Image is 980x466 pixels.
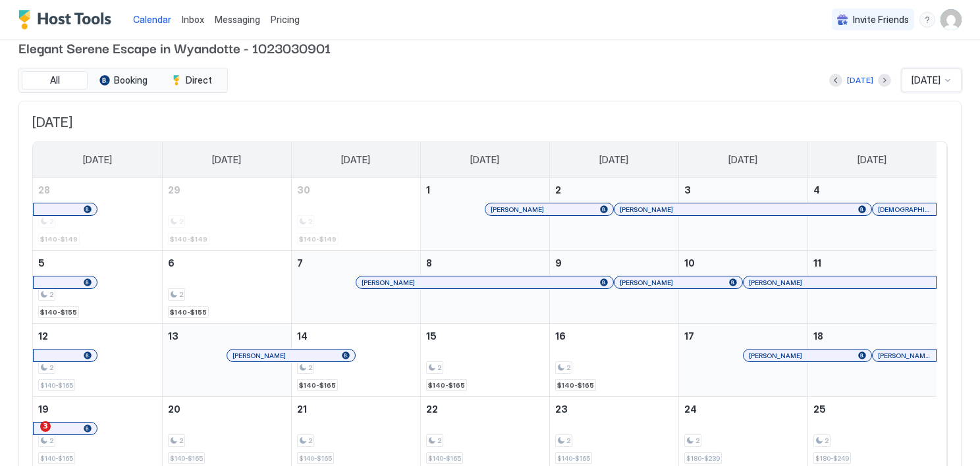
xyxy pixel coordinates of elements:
[163,178,291,202] a: September 29, 2025
[813,257,821,269] span: 11
[620,205,866,214] div: [PERSON_NAME]
[33,397,162,421] a: October 19, 2025
[114,74,148,86] span: Booking
[40,454,73,463] span: $140-$165
[715,142,771,178] a: Friday
[813,184,820,195] span: 4
[179,290,183,299] span: 2
[308,363,312,372] span: 2
[679,397,807,421] a: October 24, 2025
[808,251,937,275] a: October 11, 2025
[878,74,891,87] button: Next month
[940,9,962,30] div: User profile
[728,154,757,166] span: [DATE]
[297,330,308,342] span: 14
[437,436,441,445] span: 2
[362,278,607,287] div: [PERSON_NAME]
[33,324,162,397] td: October 12, 2025
[808,397,937,421] a: October 25, 2025
[50,74,60,86] span: All
[426,330,437,342] span: 15
[162,178,291,251] td: September 29, 2025
[815,454,849,463] span: $180-$249
[297,257,303,269] span: 7
[420,324,549,397] td: October 15, 2025
[825,436,829,445] span: 2
[299,454,332,463] span: $140-$165
[291,178,420,251] td: September 30, 2025
[808,178,937,202] a: October 4, 2025
[555,403,568,415] span: 23
[292,324,420,348] a: October 14, 2025
[341,154,370,166] span: [DATE]
[421,397,549,421] a: October 22, 2025
[133,14,171,25] span: Calendar
[428,454,461,463] span: $140-$165
[33,178,162,251] td: September 28, 2025
[70,142,125,178] a: Sunday
[232,351,350,360] div: [PERSON_NAME]
[182,13,204,26] a: Inbox
[555,257,562,269] span: 9
[18,38,962,57] span: Elegant Serene Escape in Wyandotte - 1023030901
[421,324,549,348] a: October 15, 2025
[38,184,50,195] span: 28
[32,115,948,131] span: [DATE]
[844,142,900,178] a: Saturday
[170,454,203,463] span: $140-$165
[40,421,51,432] span: 3
[426,257,432,269] span: 8
[13,421,45,453] iframe: Intercom live chat
[182,14,204,25] span: Inbox
[33,324,162,348] a: October 12, 2025
[679,251,807,275] a: October 10, 2025
[90,71,156,90] button: Booking
[807,251,937,324] td: October 11, 2025
[549,178,678,251] td: October 2, 2025
[620,205,673,214] span: [PERSON_NAME]
[550,324,678,348] a: October 16, 2025
[215,13,260,26] a: Messaging
[271,14,300,26] span: Pricing
[18,10,117,30] a: Host Tools Logo
[555,330,566,342] span: 16
[470,154,499,166] span: [DATE]
[291,251,420,324] td: October 7, 2025
[566,436,570,445] span: 2
[162,251,291,324] td: October 6, 2025
[168,184,180,195] span: 29
[678,251,807,324] td: October 10, 2025
[686,454,720,463] span: $180-$239
[33,251,162,324] td: October 5, 2025
[362,278,415,287] span: [PERSON_NAME]
[620,278,737,287] div: [PERSON_NAME]
[684,330,694,342] span: 17
[133,13,171,26] a: Calendar
[428,381,465,390] span: $140-$165
[49,436,53,445] span: 2
[179,436,183,445] span: 2
[878,205,931,214] span: [DEMOGRAPHIC_DATA] New
[749,278,931,287] div: [PERSON_NAME]
[566,363,570,372] span: 2
[550,397,678,421] a: October 23, 2025
[420,251,549,324] td: October 8, 2025
[491,205,544,214] span: [PERSON_NAME]
[679,324,807,348] a: October 17, 2025
[919,12,935,28] div: menu
[163,324,291,348] a: October 13, 2025
[426,403,438,415] span: 22
[18,68,228,93] div: tab-group
[813,330,823,342] span: 18
[215,14,260,25] span: Messaging
[878,351,931,360] span: [PERSON_NAME]
[22,71,88,90] button: All
[232,351,286,360] span: [PERSON_NAME]
[912,74,940,86] span: [DATE]
[33,251,162,275] a: October 5, 2025
[170,308,207,317] span: $140-$155
[199,142,254,178] a: Monday
[550,251,678,275] a: October 9, 2025
[40,381,73,390] span: $140-$165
